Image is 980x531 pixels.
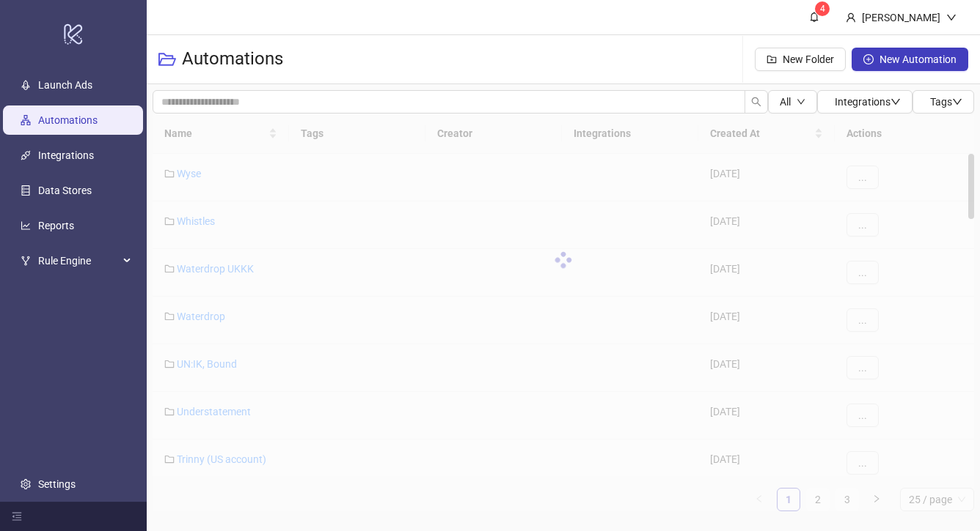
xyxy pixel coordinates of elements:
[913,90,974,114] button: Tagsdown
[182,48,283,71] h3: Automations
[38,185,92,196] a: Data Stores
[817,90,913,114] button: Integrationsdown
[12,511,22,521] span: menu-fold
[852,48,968,71] button: New Automation
[751,97,761,107] span: search
[158,51,176,68] span: folder-open
[38,79,92,91] a: Launch Ads
[815,1,830,16] sup: 4
[946,12,957,23] span: down
[780,96,791,108] span: All
[835,96,901,108] span: Integrations
[856,10,946,26] div: [PERSON_NAME]
[783,53,834,65] span: New Folder
[38,220,74,231] a: Reports
[38,114,98,126] a: Automations
[809,12,819,22] span: bell
[38,246,119,275] span: Rule Engine
[863,54,874,64] span: plus-circle
[930,96,962,108] span: Tags
[768,90,817,114] button: Alldown
[797,97,805,106] span: down
[21,256,31,266] span: fork
[846,12,856,23] span: user
[38,478,76,490] a: Settings
[767,54,777,64] span: folder-add
[820,4,825,14] span: 4
[755,48,846,71] button: New Folder
[880,53,957,65] span: New Automation
[38,149,94,161] a: Integrations
[952,97,962,107] span: down
[891,97,901,107] span: down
